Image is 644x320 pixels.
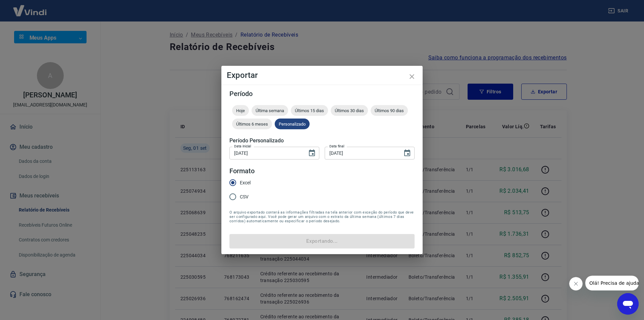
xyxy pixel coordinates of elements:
[232,108,249,113] span: Hoje
[404,68,420,85] button: close
[4,5,56,10] span: Olá! Precisa de ajuda?
[275,122,310,127] span: Personalizado
[371,108,408,113] span: Últimos 90 dias
[371,105,408,116] div: Últimos 90 dias
[229,137,415,144] h5: Período Personalizado
[569,277,583,290] iframe: Fechar mensagem
[229,147,303,159] input: DD/MM/YYYY
[329,144,344,149] label: Data final
[252,108,288,113] span: Última semana
[617,293,639,315] iframe: Botão para abrir a janela de mensagens
[331,105,368,116] div: Últimos 30 dias
[240,193,249,200] span: CSV
[331,108,368,113] span: Últimos 30 dias
[291,105,328,116] div: Últimos 15 dias
[275,119,310,129] div: Personalizado
[240,179,251,186] span: Excel
[229,166,255,176] legend: Formato
[227,71,417,79] h4: Exportar
[291,108,328,113] span: Últimos 15 dias
[585,276,639,290] iframe: Mensagem da empresa
[234,144,251,149] label: Data inicial
[229,90,415,97] h5: Período
[229,210,415,223] span: O arquivo exportado conterá as informações filtradas na tela anterior com exceção do período que ...
[325,147,398,159] input: DD/MM/YYYY
[252,105,288,116] div: Última semana
[232,105,249,116] div: Hoje
[305,146,319,160] button: Choose date, selected date is 30 de ago de 2025
[232,122,272,127] span: Últimos 6 meses
[400,146,414,160] button: Choose date, selected date is 1 de set de 2025
[232,119,272,129] div: Últimos 6 meses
